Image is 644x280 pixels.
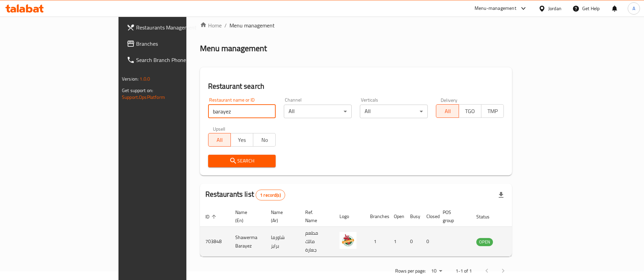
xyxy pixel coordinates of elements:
[339,232,356,249] img: Shawerma Barayez
[360,105,428,118] div: All
[205,189,285,200] h2: Restaurants list
[208,105,276,118] input: Search for restaurant name or ID..
[334,206,365,227] th: Logo
[122,93,165,102] a: Support.OpsPlatform
[136,23,221,31] span: Restaurants Management
[421,206,437,227] th: Closed
[405,206,421,227] th: Busy
[365,227,388,257] td: 1
[271,208,292,224] span: Name (Ar)
[256,190,285,200] div: Total records count
[121,36,226,52] a: Branches
[439,106,456,116] span: All
[208,133,231,147] button: All
[459,104,481,118] button: TGO
[456,267,472,275] p: 1-1 of 1
[284,105,352,118] div: All
[211,135,228,145] span: All
[256,192,285,198] span: 1 record(s)
[507,206,530,227] th: Action
[229,21,275,29] span: Menu management
[208,155,276,167] button: Search
[136,56,221,64] span: Search Branch Phone
[476,213,498,221] span: Status
[265,227,300,257] td: شاورما برايز
[475,4,516,13] div: Menu-management
[121,19,226,36] a: Restaurants Management
[122,74,139,83] span: Version:
[443,208,463,224] span: POS group
[548,5,562,12] div: Jordan
[200,206,530,257] table: enhanced table
[388,206,405,227] th: Open
[421,227,437,257] td: 0
[122,86,153,95] span: Get support on:
[230,227,265,257] td: Shawerma Barayez
[235,208,257,224] span: Name (En)
[365,206,388,227] th: Branches
[234,135,251,145] span: Yes
[205,213,218,221] span: ID
[476,238,493,246] span: OPEN
[200,21,512,29] nav: breadcrumb
[484,106,501,116] span: TMP
[256,135,273,145] span: No
[231,133,253,147] button: Yes
[305,208,326,224] span: Ref. Name
[253,133,276,147] button: No
[441,98,458,102] label: Delivery
[395,267,426,275] p: Rows per page:
[214,157,271,165] span: Search
[300,227,334,257] td: مطعم مالك جعارة
[213,126,225,131] label: Upsell
[436,104,459,118] button: All
[200,43,267,54] h2: Menu management
[136,40,221,48] span: Branches
[121,52,226,68] a: Search Branch Phone
[462,106,479,116] span: TGO
[405,227,421,257] td: 0
[140,74,150,83] span: 1.0.0
[632,5,635,12] span: A
[428,266,445,276] div: Rows per page:
[481,104,504,118] button: TMP
[208,81,504,91] h2: Restaurant search
[388,227,405,257] td: 1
